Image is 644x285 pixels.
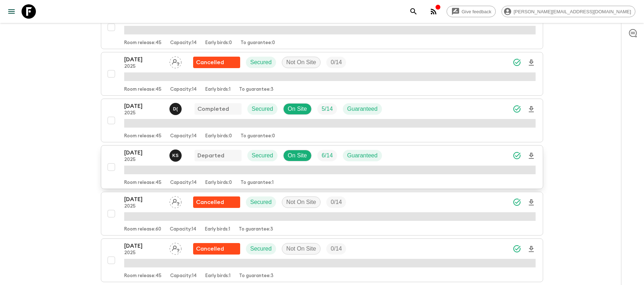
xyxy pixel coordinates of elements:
[124,55,164,64] p: [DATE]
[246,196,276,208] div: Secured
[124,102,164,110] p: [DATE]
[347,151,378,160] p: Guaranteed
[513,244,521,253] svg: Synced Successfully
[205,180,232,186] p: Early birds: 0
[101,52,543,96] button: [DATE]2025Assign pack leaderFlash Pack cancellationSecuredNot On SiteTrip FillRoom release:45Capa...
[196,244,224,253] p: Cancelled
[241,40,275,46] p: To guarantee: 0
[170,180,197,186] p: Capacity: 14
[447,6,496,17] a: Give feedback
[286,58,316,67] p: Not On Site
[286,244,316,253] p: Not On Site
[527,152,536,160] svg: Download Onboarding
[170,87,197,92] p: Capacity: 14
[527,198,536,207] svg: Download Onboarding
[282,57,321,68] div: Not On Site
[205,133,232,139] p: Early birds: 0
[124,227,161,232] p: Room release: 60
[205,227,230,232] p: Early birds: 1
[197,105,229,113] p: Completed
[250,198,272,206] p: Secured
[250,244,272,253] p: Secured
[205,87,230,92] p: Early birds: 1
[458,9,495,14] span: Give feedback
[288,151,307,160] p: On Site
[196,58,224,67] p: Cancelled
[331,198,342,206] p: 0 / 14
[124,180,162,186] p: Room release: 45
[317,103,337,115] div: Trip Fill
[527,245,536,253] svg: Download Onboarding
[169,198,182,204] span: Assign pack leader
[169,245,182,251] span: Assign pack leader
[124,87,162,92] p: Room release: 45
[124,195,164,204] p: [DATE]
[239,273,274,279] p: To guarantee: 3
[205,273,230,279] p: Early birds: 1
[101,192,543,236] button: [DATE]2025Assign pack leaderFlash Pack cancellationSecuredNot On SiteTrip FillRoom release:60Capa...
[193,196,240,208] div: Flash Pack cancellation
[331,244,342,253] p: 0 / 14
[501,6,635,17] div: [PERSON_NAME][EMAIL_ADDRESS][DOMAIN_NAME]
[282,243,321,255] div: Not On Site
[170,133,197,139] p: Capacity: 14
[101,5,543,49] button: [DATE]2025Shandy (Putu) Sandhi Astra JuniawanCompletedSecuredOn SiteTrip FillGuaranteedRoom relea...
[347,105,378,113] p: Guaranteed
[322,151,333,160] p: 6 / 14
[246,57,276,68] div: Secured
[101,238,543,282] button: [DATE]2025Assign pack leaderFlash Pack cancellationSecuredNot On SiteTrip FillRoom release:45Capa...
[124,148,164,157] p: [DATE]
[239,227,273,232] p: To guarantee: 3
[169,58,182,64] span: Assign pack leader
[326,57,346,68] div: Trip Fill
[124,250,164,256] p: 2025
[170,227,196,232] p: Capacity: 14
[513,151,521,160] svg: Synced Successfully
[247,150,277,161] div: Secured
[197,151,224,160] p: Departed
[124,133,162,139] p: Room release: 45
[286,198,316,206] p: Not On Site
[510,9,635,14] span: [PERSON_NAME][EMAIL_ADDRESS][DOMAIN_NAME]
[101,145,543,189] button: [DATE]2025Ketut SunarkaDepartedSecuredOn SiteTrip FillGuaranteedRoom release:45Capacity:14Early b...
[124,64,164,70] p: 2025
[513,198,521,206] svg: Synced Successfully
[317,150,337,161] div: Trip Fill
[513,58,521,67] svg: Synced Successfully
[252,151,273,160] p: Secured
[170,273,197,279] p: Capacity: 14
[124,204,164,209] p: 2025
[124,273,162,279] p: Room release: 45
[406,4,421,19] button: search adventures
[124,40,162,46] p: Room release: 45
[331,58,342,67] p: 0 / 14
[322,105,333,113] p: 5 / 14
[196,198,224,206] p: Cancelled
[247,103,277,115] div: Secured
[169,152,183,157] span: Ketut Sunarka
[246,243,276,255] div: Secured
[239,87,274,92] p: To guarantee: 3
[527,58,536,67] svg: Download Onboarding
[124,157,164,163] p: 2025
[326,196,346,208] div: Trip Fill
[124,242,164,250] p: [DATE]
[252,105,273,113] p: Secured
[241,133,275,139] p: To guarantee: 0
[326,243,346,255] div: Trip Fill
[4,4,19,19] button: menu
[241,180,274,186] p: To guarantee: 1
[193,57,240,68] div: Flash Pack cancellation
[250,58,272,67] p: Secured
[170,40,197,46] p: Capacity: 14
[282,196,321,208] div: Not On Site
[527,105,536,114] svg: Download Onboarding
[205,40,232,46] p: Early birds: 0
[169,105,183,111] span: Dedi (Komang) Wardana
[283,150,312,161] div: On Site
[513,105,521,113] svg: Synced Successfully
[283,103,312,115] div: On Site
[101,99,543,142] button: [DATE]2025Dedi (Komang) WardanaCompletedSecuredOn SiteTrip FillGuaranteedRoom release:45Capacity:...
[193,243,240,255] div: Flash Pack cancellation
[288,105,307,113] p: On Site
